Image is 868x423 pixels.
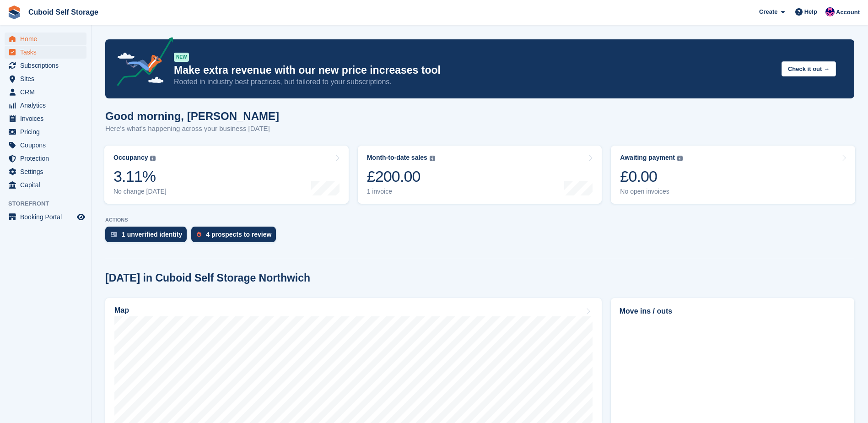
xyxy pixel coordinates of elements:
[367,188,435,195] div: 1 invoice
[20,46,75,59] span: Tasks
[174,77,774,87] p: Rooted in industry best practices, but tailored to your subscriptions.
[5,152,86,165] a: menu
[20,59,75,72] span: Subscriptions
[113,188,167,195] div: No change [DATE]
[620,306,846,317] h2: Move ins / outs
[5,139,86,152] a: menu
[5,125,86,138] a: menu
[759,7,777,16] span: Create
[206,231,271,238] div: 4 prospects to review
[430,156,435,161] img: icon-info-grey-7440780725fd019a000dd9b08b2336e03edf1995a4989e88bcd33f0948082b44.svg
[109,37,173,89] img: price-adjustments-announcement-icon-8257ccfd72463d97f412b2fc003d46551f7dbcb40ab6d574587a9cd5c0d94...
[20,139,75,152] span: Coupons
[113,154,148,162] div: Occupancy
[620,188,683,195] div: No open invoices
[105,217,854,223] p: ACTIONS
[105,227,191,247] a: 1 unverified identity
[25,5,102,20] a: Cuboid Self Storage
[122,231,182,238] div: 1 unverified identity
[7,5,21,19] img: stora-icon-8386f47178a22dfd0bd8f6a31ec36ba5ce8667c1dd55bd0f319d3a0aa187defe.svg
[20,125,75,138] span: Pricing
[20,165,75,178] span: Settings
[105,124,279,134] p: Here's what's happening across your business [DATE]
[5,59,86,72] a: menu
[114,306,129,315] h2: Map
[782,61,836,76] button: Check it out →
[611,146,855,204] a: Awaiting payment £0.00 No open invoices
[367,154,427,162] div: Month-to-date sales
[5,99,86,112] a: menu
[836,8,860,17] span: Account
[197,232,201,237] img: prospect-51fa495bee0391a8d652442698ab0144808aea92771e9ea1ae160a38d050c398.svg
[20,179,75,191] span: Capital
[367,167,435,186] div: £200.00
[105,110,279,122] h1: Good morning, [PERSON_NAME]
[804,7,817,16] span: Help
[825,7,835,16] img: Gurpreet Dev
[20,152,75,165] span: Protection
[5,33,86,45] a: menu
[191,227,280,247] a: 4 prospects to review
[113,167,167,186] div: 3.11%
[20,33,75,45] span: Home
[20,211,75,223] span: Booking Portal
[620,154,675,162] div: Awaiting payment
[358,146,602,204] a: Month-to-date sales £200.00 1 invoice
[20,112,75,125] span: Invoices
[105,272,310,284] h2: [DATE] in Cuboid Self Storage Northwich
[5,211,86,223] a: menu
[5,72,86,85] a: menu
[620,167,683,186] div: £0.00
[20,86,75,98] span: CRM
[20,72,75,85] span: Sites
[5,46,86,59] a: menu
[8,199,91,208] span: Storefront
[5,165,86,178] a: menu
[5,86,86,98] a: menu
[174,64,774,77] p: Make extra revenue with our new price increases tool
[75,211,86,222] a: Preview store
[20,99,75,112] span: Analytics
[104,146,349,204] a: Occupancy 3.11% No change [DATE]
[174,53,189,62] div: NEW
[111,232,117,237] img: verify_identity-adf6edd0f0f0b5bbfe63781bf79b02c33cf7c696d77639b501bdc392416b5a36.svg
[677,156,683,161] img: icon-info-grey-7440780725fd019a000dd9b08b2336e03edf1995a4989e88bcd33f0948082b44.svg
[5,112,86,125] a: menu
[150,156,156,161] img: icon-info-grey-7440780725fd019a000dd9b08b2336e03edf1995a4989e88bcd33f0948082b44.svg
[5,179,86,191] a: menu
